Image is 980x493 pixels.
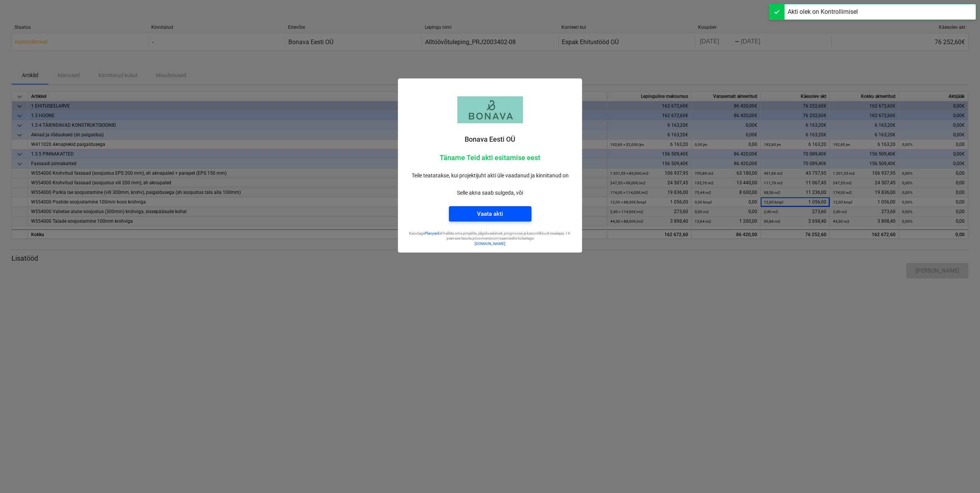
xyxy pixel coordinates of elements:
[477,209,503,219] div: Vaata akti
[404,153,576,162] p: Täname Teid akti esitamise eest
[404,231,576,241] p: Kasutage et hallata oma projekte, jälgida eelarvet, prognoose ja kasumlikkust reaalajas. 14-päeva...
[788,7,858,17] div: Akti olek on Kontrollimisel
[404,172,576,180] p: Teile teatatakse, kui projektijuht akti üle vaadanud ja kinnitanud on
[475,242,505,246] a: [DOMAIN_NAME]
[425,231,439,235] a: Planyard
[404,189,576,197] p: Selle akna saab sulgeda, või
[404,135,576,144] p: Bonava Eesti OÜ
[449,206,531,222] button: Vaata akti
